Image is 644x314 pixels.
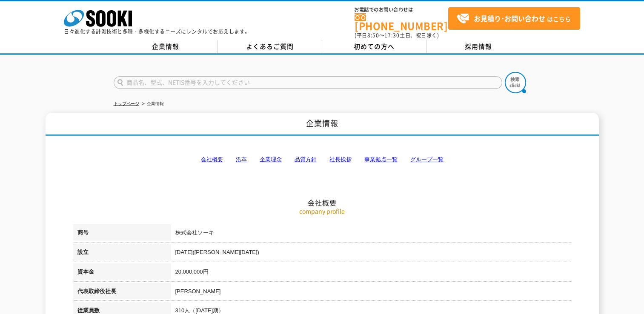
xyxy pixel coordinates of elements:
a: トップページ [114,101,139,106]
h2: 会社概要 [73,113,571,207]
th: 資本金 [73,263,171,283]
span: 初めての方へ [354,42,395,51]
th: 代表取締役社長 [73,283,171,303]
input: 商品名、型式、NETIS番号を入力してください [114,76,502,89]
td: [PERSON_NAME] [171,283,571,303]
a: 社長挨拶 [329,156,352,163]
li: 企業情報 [140,100,164,108]
a: 企業理念 [260,156,282,163]
p: company profile [73,207,571,216]
img: btn_search.png [505,72,526,93]
span: 8:50 [367,31,379,39]
td: 20,000,000円 [171,263,571,283]
a: [PHONE_NUMBER] [355,13,448,31]
th: 商号 [73,224,171,244]
a: よくあるご質問 [218,40,322,53]
td: 株式会社ソーキ [171,224,571,244]
a: 企業情報 [114,40,218,53]
a: グループ一覧 [410,156,444,163]
span: 17:30 [384,31,400,39]
a: 品質方針 [295,156,317,163]
span: はこちら [457,12,571,25]
a: 沿革 [236,156,247,163]
span: お電話でのお問い合わせは [355,7,448,12]
a: 会社概要 [201,156,223,163]
td: [DATE]([PERSON_NAME][DATE]) [171,244,571,263]
a: 採用情報 [426,40,531,53]
p: 日々進化する計測技術と多種・多様化するニーズにレンタルでお応えします。 [64,29,250,34]
th: 設立 [73,244,171,263]
a: お見積り･お問い合わせはこちら [448,7,580,30]
h1: 企業情報 [46,113,599,136]
a: 事業拠点一覧 [364,156,398,163]
span: (平日 ～ 土日、祝日除く) [355,31,439,39]
strong: お見積り･お問い合わせ [474,13,545,23]
a: 初めての方へ [322,40,426,53]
